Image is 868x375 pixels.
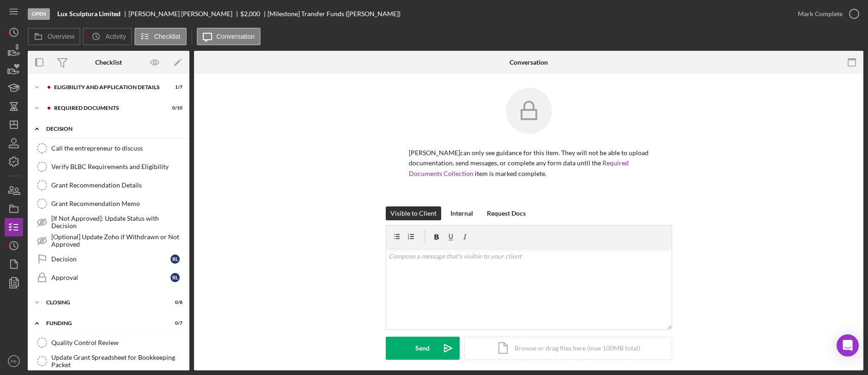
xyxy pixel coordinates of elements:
div: Send [415,337,430,360]
div: Eligibility and Application Details [54,85,159,90]
div: 0 / 8 [166,300,182,305]
div: Visible to Client [390,206,437,220]
text: PE [11,359,17,364]
a: Call the entrepreneur to discuss [32,139,185,157]
div: Internal [450,206,473,220]
button: Visible to Client [386,206,441,220]
div: Open Intercom Messenger [837,334,859,357]
a: Grant Recommendation Memo [32,194,185,213]
button: PE [5,352,23,370]
button: Request Docs [482,206,530,220]
div: Funding [46,321,159,326]
div: Decision [51,255,170,263]
label: Activity [105,33,126,40]
a: ApprovalRL [32,268,185,287]
div: Checklist [95,59,122,66]
div: R L [170,273,180,282]
button: Checklist [134,28,187,45]
p: [PERSON_NAME] can only see guidance for this item. They will not be able to upload documentation,... [409,148,649,179]
label: Overview [48,33,74,40]
div: Conversation [510,59,548,66]
div: Update Grant Spreadsheet for Bookkeeping Packet [51,354,184,369]
div: [PERSON_NAME] [PERSON_NAME] [128,10,240,18]
button: Activity [83,28,132,45]
div: 1 / 7 [166,85,182,90]
div: Grant Recommendation Details [51,181,184,189]
div: Grant Recommendation Memo [51,200,184,207]
div: 0 / 7 [166,321,182,326]
button: Internal [446,206,478,220]
div: 0 / 10 [166,105,182,111]
button: Mark Complete [789,5,863,23]
button: Overview [28,28,80,45]
a: Update Grant Spreadsheet for Bookkeeping Packet [32,352,185,370]
span: $2,000 [240,10,260,18]
div: Quality Control Review [51,339,184,346]
a: [If Not Approved]: Update Status with Decision [32,213,185,231]
div: [Milestone] Transfer Funds ([PERSON_NAME]) [267,10,401,18]
div: Mark Complete [798,5,843,23]
div: R L [170,254,180,264]
div: Call the entrepreneur to discuss [51,145,184,152]
label: Conversation [217,33,255,40]
div: Closing [46,300,159,305]
button: Conversation [197,28,261,45]
a: Grant Recommendation Details [32,176,185,194]
div: [Optional] Update Zoho if Withdrawn or Not Approved [51,233,184,248]
a: DecisionRL [32,250,185,268]
div: Decision [46,126,178,132]
label: Checklist [154,33,181,40]
a: Quality Control Review [32,333,185,352]
div: Request Docs [487,206,526,220]
button: Send [386,337,460,360]
div: Required Documents [54,105,159,111]
div: Approval [51,274,170,281]
div: Open [28,8,50,20]
a: [Optional] Update Zoho if Withdrawn or Not Approved [32,231,185,250]
div: Verify BLBC Requirements and Eligibility [51,163,184,170]
div: [If Not Approved]: Update Status with Decision [51,215,184,230]
a: Required Documents Collection [409,159,629,177]
b: Lux Sculptura Limited [57,10,121,18]
a: Verify BLBC Requirements and Eligibility [32,157,185,176]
